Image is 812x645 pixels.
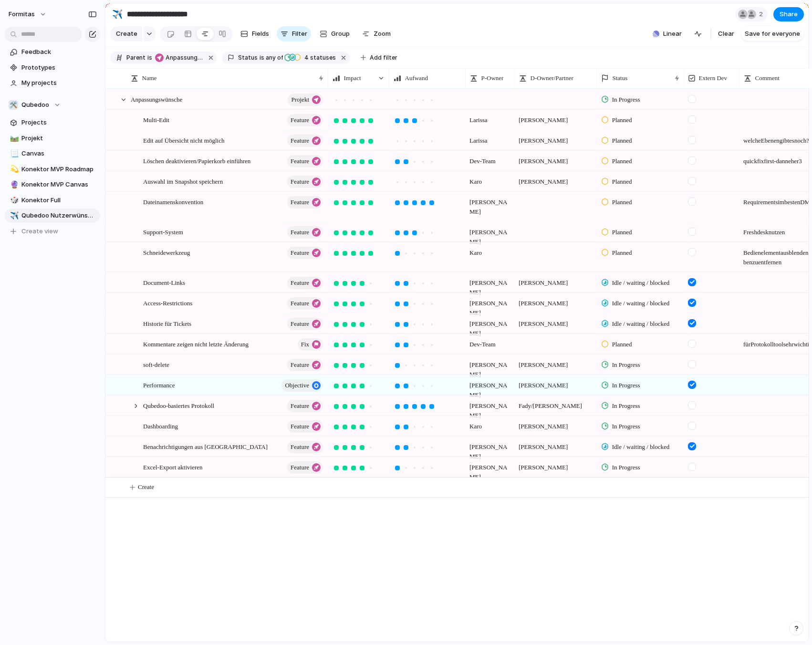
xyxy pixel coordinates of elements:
[466,151,514,166] span: Dev-Team
[21,134,97,143] span: Projekt
[143,461,203,472] span: Excel-Export aktivieren
[21,180,97,189] span: Konektor MVP Canvas
[466,172,514,187] span: Karo
[612,278,670,288] span: Idle / waiting / blocked
[466,396,514,420] span: [PERSON_NAME]
[612,95,640,104] span: In Progress
[287,297,323,310] button: Feature
[612,463,640,472] span: In Progress
[5,98,100,112] button: 🛠️Qubedoo
[714,26,738,42] button: Clear
[612,319,670,329] span: Idle / waiting / blocked
[759,10,766,19] span: 2
[10,148,17,159] div: 📃
[612,381,640,390] span: In Progress
[515,293,596,308] span: [PERSON_NAME]
[143,379,175,390] span: Performance
[291,93,309,106] span: Projekt
[143,318,191,329] span: Historie für Tickets
[155,53,203,62] span: Anpassungswünsche
[780,10,798,19] span: Share
[143,196,203,207] span: Dateinamenskonvention
[773,7,804,21] button: Share
[370,53,397,62] span: Add filter
[287,400,323,412] button: Feature
[143,400,214,411] span: Qubedoo-basiertes Protokoll
[143,338,249,349] span: Kommentare zeigen nicht letzte Änderung
[612,360,640,370] span: In Progress
[252,29,269,39] span: Fields
[291,440,309,454] span: Feature
[287,155,323,167] button: Feature
[238,53,258,62] span: Status
[5,177,100,192] a: 🔮Konektor MVP Canvas
[291,175,309,188] span: Feature
[291,114,309,127] span: Feature
[612,299,670,308] span: Idle / waiting / blocked
[21,100,49,110] span: Qubedoo
[9,134,18,143] button: 🛤️
[143,297,192,308] span: Access-Restrictions
[110,7,125,22] button: ✈️
[287,277,323,289] button: Feature
[331,29,350,39] span: Group
[612,136,632,146] span: Planned
[116,29,137,39] span: Create
[291,226,309,239] span: Feature
[5,76,100,90] a: My projects
[112,8,123,21] div: ✈️
[21,47,97,57] span: Feedback
[663,29,682,39] span: Linear
[291,196,309,209] span: Feature
[291,246,309,260] span: Feature
[143,114,169,125] span: Multi-Edit
[287,461,323,474] button: Feature
[612,115,632,125] span: Planned
[143,441,268,452] span: Benachrichtigungen aus [GEOGRAPHIC_DATA]
[515,458,596,472] span: [PERSON_NAME]
[10,179,17,190] div: 🔮
[612,340,632,349] span: Planned
[291,461,309,474] span: Feature
[9,149,18,158] button: 📃
[291,134,309,147] span: Feature
[287,441,323,453] button: Feature
[515,273,596,288] span: [PERSON_NAME]
[143,135,224,146] span: Edit auf Übersicht nicht möglich
[10,195,17,206] div: 🎲
[466,334,514,349] span: Dev-Team
[147,53,152,62] span: is
[649,27,686,41] button: Linear
[5,131,100,146] div: 🛤️Projekt
[5,208,100,223] a: ✈️Qubedoo Nutzerwünsche
[9,10,35,19] span: Formitas
[612,248,632,258] span: Planned
[5,224,100,239] button: Create view
[9,196,18,205] button: 🎲
[291,297,309,310] span: Feature
[291,399,309,413] span: Feature
[146,52,154,63] button: is
[515,172,596,187] span: [PERSON_NAME]
[466,222,514,247] span: [PERSON_NAME]
[9,100,18,110] div: 🛠️
[515,131,596,146] span: [PERSON_NAME]
[466,416,514,431] span: Karo
[515,437,596,452] span: [PERSON_NAME]
[612,156,632,166] span: Planned
[291,155,309,168] span: Feature
[301,338,309,351] span: Fix
[298,338,323,351] button: Fix
[612,198,632,207] span: Planned
[287,135,323,147] button: Feature
[143,359,169,370] span: soft-delete
[5,162,100,177] div: 💫Konektor MVP Roadmap
[315,26,354,42] button: Group
[143,176,223,187] span: Auswahl im Snapshot speichern
[5,115,100,130] a: Projects
[466,458,514,482] span: [PERSON_NAME]
[466,273,514,297] span: [PERSON_NAME]
[287,176,323,188] button: Feature
[718,29,734,39] span: Clear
